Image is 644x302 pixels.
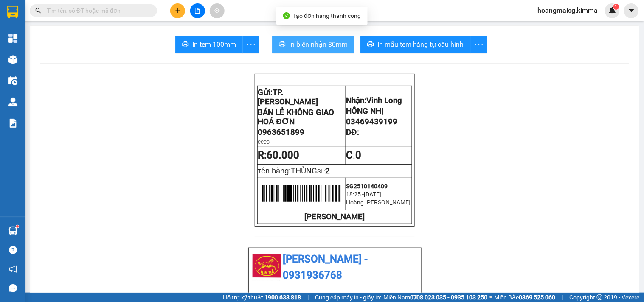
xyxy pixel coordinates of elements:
span: printer [279,41,286,49]
span: Hoàng [PERSON_NAME] [346,199,411,206]
span: 0 [356,149,362,161]
span: TP. [PERSON_NAME] [258,88,318,106]
img: dashboard-icon [8,34,17,43]
button: printerIn tem 100mm [175,36,243,53]
div: Vĩnh Long [81,7,149,17]
span: Gửi: [7,8,20,17]
div: TP. [PERSON_NAME] [7,7,75,28]
span: SG2510140409 [346,183,388,190]
img: logo.jpg [252,252,282,281]
strong: C [346,149,353,161]
button: plus [170,3,185,18]
span: notification [9,265,17,273]
span: more [243,39,259,50]
button: more [242,36,259,53]
span: Cung cấp máy in - giấy in: [315,293,381,302]
span: 03469439199 [346,117,398,126]
img: warehouse-icon [8,226,17,235]
span: printer [367,41,374,49]
span: | [562,293,563,302]
button: file-add [190,3,205,18]
button: more [470,36,487,53]
span: file-add [194,8,200,14]
span: 2 [326,166,330,176]
button: aim [210,3,225,18]
span: BÁN LẺ KHÔNG GIAO HOÁ ĐƠN [258,108,335,126]
span: Hỗ trợ kỹ thuật: [223,293,301,302]
span: CCCD: [258,140,271,145]
img: solution-icon [8,119,17,128]
button: printerIn biên nhận 80mm [272,36,354,53]
span: ⚪️ [490,296,492,299]
span: In tem 100mm [192,39,236,50]
strong: 0708 023 035 - 0935 103 250 [410,294,488,301]
span: THÙNG [291,166,318,176]
strong: [PERSON_NAME] [305,212,365,221]
span: check-circle [283,12,290,19]
div: [PERSON_NAME] [81,17,149,28]
span: [DATE] [364,191,382,198]
button: printerIn mẫu tem hàng tự cấu hình [360,36,471,53]
span: 1 [615,4,618,10]
img: warehouse-icon [8,55,17,64]
span: HỒNG NHỊ [346,106,384,116]
sup: 1 [16,225,19,228]
span: SL: [318,168,326,175]
span: | [307,293,309,302]
span: Chưa thu [80,53,111,62]
span: Miền Bắc [495,293,556,302]
div: BÁN LẺ KHÔNG GIAO HOÁ ĐƠN [7,28,75,48]
div: 0907471010 [81,28,149,39]
span: caret-down [628,7,636,14]
span: question-circle [9,246,17,254]
span: Nhận: [346,96,402,105]
span: message [9,284,17,292]
span: 18:25 - [346,191,364,198]
span: Nhận: [81,8,101,17]
span: In biên nhận 80mm [289,39,348,50]
span: Vĩnh Long [367,96,402,105]
img: logo-vxr [7,6,18,18]
li: [PERSON_NAME] - 0931936768 [252,252,418,283]
span: printer [182,41,189,49]
span: : [346,149,362,161]
img: warehouse-icon [8,76,17,85]
span: Miền Nam [383,293,488,302]
span: Gửi: [258,88,318,106]
sup: 1 [613,4,619,10]
span: 0963651899 [258,128,305,137]
span: In mẫu tem hàng tự cấu hình [377,39,464,50]
span: copyright [597,294,603,300]
span: 60.000 [267,149,300,161]
strong: 1900 633 818 [264,294,301,301]
span: Tạo đơn hàng thành công [293,12,361,19]
strong: 0369 525 060 [519,294,556,301]
span: hoangmaisg.kimma [531,5,605,16]
input: Tìm tên, số ĐT hoặc mã đơn [47,6,147,15]
button: caret-down [624,3,639,18]
span: aim [214,8,220,14]
span: ên hàng: [262,166,318,176]
span: more [471,39,487,50]
span: T [258,168,318,175]
span: search [35,8,41,14]
strong: R: [258,149,300,161]
span: DĐ: [346,128,359,137]
img: icon-new-feature [609,7,616,14]
span: plus [175,8,181,14]
img: warehouse-icon [8,98,17,106]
